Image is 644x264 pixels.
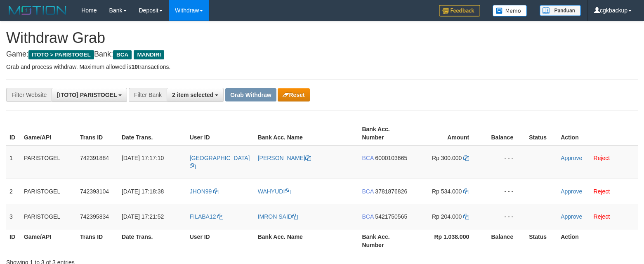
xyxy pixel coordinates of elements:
button: 2 item selected [167,88,224,102]
th: Bank Acc. Name [255,122,359,145]
th: Date Trans. [118,122,186,145]
span: Copy 6000103665 to clipboard [375,155,407,161]
span: JHON99 [190,188,212,195]
img: Feedback.jpg [439,5,480,16]
th: Bank Acc. Name [255,229,359,252]
a: Copy 534000 to clipboard [463,188,469,195]
th: Trans ID [77,122,118,145]
td: - - - [481,204,526,229]
span: Copy 3781876826 to clipboard [375,188,407,195]
td: - - - [481,145,526,179]
td: PARISTOGEL [21,204,77,229]
th: Balance [481,122,526,145]
button: [ITOTO] PARISTOGEL [52,88,127,102]
th: Trans ID [77,229,118,252]
th: User ID [186,122,255,145]
td: 1 [6,145,21,179]
a: Copy 204000 to clipboard [463,213,469,220]
a: Approve [561,188,582,195]
a: Approve [561,213,582,220]
strong: 10 [131,64,138,70]
a: FILABA12 [190,213,224,220]
span: BCA [362,188,373,195]
a: WAHYUDI [258,188,291,195]
a: Copy 300000 to clipboard [463,155,469,161]
th: Rp 1.038.000 [415,229,481,252]
img: Button%20Memo.svg [493,5,527,16]
a: JHON99 [190,188,219,195]
button: Grab Withdraw [225,88,276,101]
td: PARISTOGEL [21,179,77,204]
th: Action [557,122,638,145]
span: Rp 204.000 [432,213,462,220]
span: 742395834 [80,213,109,220]
span: 742393104 [80,188,109,195]
td: 3 [6,204,21,229]
span: [DATE] 17:18:38 [122,188,164,195]
a: IMRON SAID [258,213,298,220]
h1: Withdraw Grab [6,30,638,46]
th: Game/API [21,122,77,145]
th: User ID [186,229,255,252]
a: [GEOGRAPHIC_DATA] [190,155,250,170]
span: 2 item selected [172,92,213,98]
span: 742391884 [80,155,109,161]
span: Rp 534.000 [432,188,462,195]
span: BCA [362,213,373,220]
div: Filter Website [6,88,52,102]
th: Status [526,122,557,145]
span: MANDIRI [134,50,164,59]
span: Copy 5421750565 to clipboard [375,213,407,220]
td: PARISTOGEL [21,145,77,179]
a: Reject [594,188,610,195]
th: Date Trans. [118,229,186,252]
span: [GEOGRAPHIC_DATA] [190,155,250,161]
p: Grab and process withdraw. Maximum allowed is transactions. [6,63,638,71]
span: FILABA12 [190,213,216,220]
img: MOTION_logo.png [6,4,69,16]
a: [PERSON_NAME] [258,155,311,161]
th: Status [526,229,557,252]
th: ID [6,122,21,145]
span: [ITOTO] PARISTOGEL [57,92,117,98]
span: BCA [113,50,132,59]
td: - - - [481,179,526,204]
a: Reject [594,213,610,220]
span: ITOTO > PARISTOGEL [28,50,94,59]
h4: Game: Bank: [6,50,638,59]
button: Reset [278,88,309,101]
span: [DATE] 17:21:52 [122,213,164,220]
span: Rp 300.000 [432,155,462,161]
th: ID [6,229,21,252]
span: [DATE] 17:17:10 [122,155,164,161]
th: Amount [415,122,481,145]
img: panduan.png [540,5,581,16]
a: Approve [561,155,582,161]
th: Game/API [21,229,77,252]
span: BCA [362,155,373,161]
th: Balance [481,229,526,252]
a: Reject [594,155,610,161]
th: Action [557,229,638,252]
td: 2 [6,179,21,204]
div: Filter Bank [129,88,167,102]
th: Bank Acc. Number [359,229,415,252]
th: Bank Acc. Number [359,122,415,145]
